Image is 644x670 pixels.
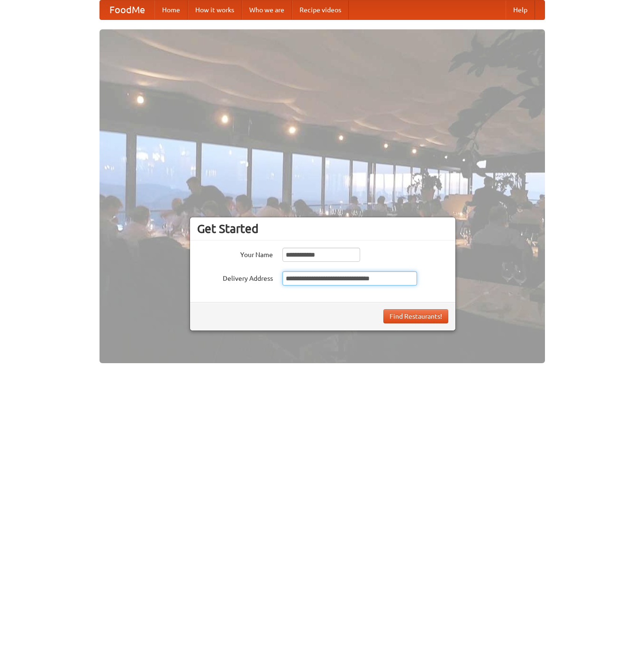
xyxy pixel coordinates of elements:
label: Delivery Address [197,271,273,283]
a: Home [154,0,188,19]
a: Who we are [242,0,292,19]
a: Help [506,0,535,19]
h3: Get Started [197,222,448,236]
a: Recipe videos [292,0,349,19]
a: How it works [188,0,242,19]
label: Your Name [197,248,273,259]
button: Find Restaurants! [383,309,448,323]
a: FoodMe [100,0,154,19]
